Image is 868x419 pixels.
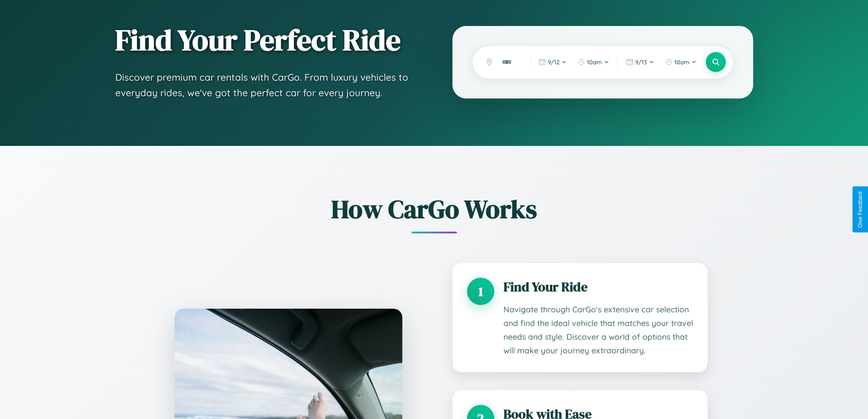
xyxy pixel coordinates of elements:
[621,55,659,69] button: 9/13
[548,58,560,66] span: 9 / 12
[857,191,863,228] div: Give Feedback
[534,55,571,69] button: 9/12
[661,55,701,69] button: 10am
[587,58,602,66] span: 10am
[503,303,693,357] p: Navigate through CarGo's extensive car selection and find the ideal vehicle that matches your tra...
[161,191,708,227] h2: How CarGo Works
[115,24,416,56] h1: Find Your Perfect Ride
[573,55,614,69] button: 10am
[635,58,647,66] span: 9 / 13
[674,58,689,66] span: 10am
[115,70,416,100] p: Discover premium car rentals with CarGo. From luxury vehicles to everyday rides, we've got the pe...
[503,278,693,296] h3: Find Your Ride
[467,278,494,305] div: 1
